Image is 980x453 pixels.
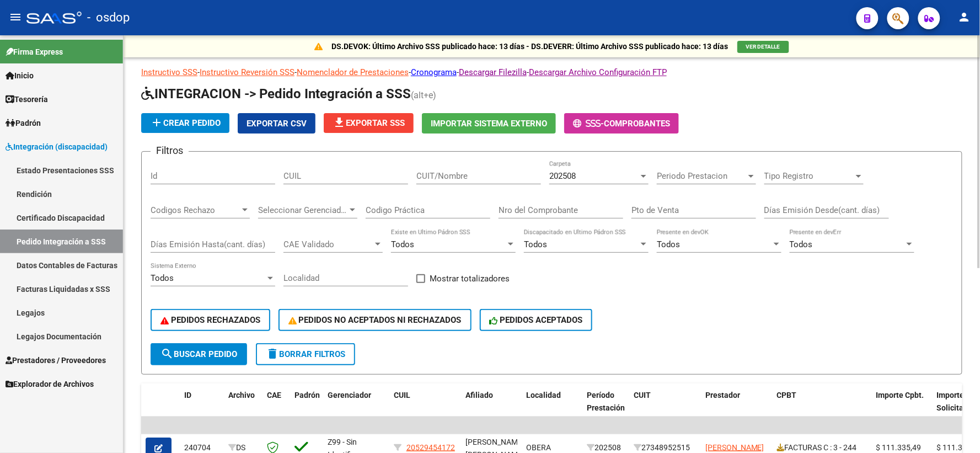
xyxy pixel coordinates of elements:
[290,383,323,432] datatable-header-cell: Padrón
[604,119,670,129] span: Comprobantes
[180,383,224,432] datatable-header-cell: ID
[160,347,174,360] mat-icon: search
[773,383,872,432] datatable-header-cell: CPBT
[422,113,556,134] button: Importar Sistema Externo
[657,239,680,249] span: Todos
[6,378,94,390] span: Explorador de Archivos
[461,383,522,432] datatable-header-cell: Afiliado
[332,40,729,52] p: DS.DEVOK: Último Archivo SSS publicado hace: 13 días - DS.DEVERR: Último Archivo SSS publicado ha...
[266,349,345,359] span: Borrar Filtros
[279,309,472,331] button: PEDIDOS NO ACEPTADOS NI RECHAZADOS
[294,391,320,399] span: Padrón
[141,67,197,77] a: Instructivo SSS
[258,205,347,215] span: Seleccionar Gerenciador
[564,113,679,134] button: -Comprobantes
[6,141,108,153] span: Integración (discapacidad)
[430,272,510,285] span: Mostrar totalizadores
[87,6,130,30] span: - osdop
[524,239,547,249] span: Todos
[256,343,355,365] button: Borrar Filtros
[777,391,797,399] span: CPBT
[6,93,48,105] span: Tesorería
[228,391,255,399] span: Archivo
[411,90,436,100] span: (alt+e)
[200,67,294,77] a: Instructivo Reversión SSS
[263,383,290,432] datatable-header-cell: CAE
[6,46,63,58] span: Firma Express
[522,383,582,432] datatable-header-cell: Localidad
[328,391,371,399] span: Gerenciador
[184,391,191,399] span: ID
[958,10,971,24] mat-icon: person
[411,67,457,77] a: Cronograma
[701,383,773,432] datatable-header-cell: Prestador
[288,315,462,325] span: PEDIDOS NO ACEPTADOS NI RECHAZADOS
[333,116,346,129] mat-icon: file_download
[151,143,189,158] h3: Filtros
[267,391,281,399] span: CAE
[6,117,41,129] span: Padrón
[526,391,561,399] span: Localidad
[150,118,221,128] span: Crear Pedido
[151,343,247,365] button: Buscar Pedido
[480,309,593,331] button: PEDIDOS ACEPTADOS
[876,443,922,452] span: $ 111.335,49
[151,273,174,283] span: Todos
[333,118,405,128] span: Exportar SSS
[160,349,237,359] span: Buscar Pedido
[657,171,746,181] span: Periodo Prestacion
[705,443,764,452] span: [PERSON_NAME]
[529,67,667,77] a: Descargar Archivo Configuración FTP
[573,119,604,129] span: -
[872,383,933,432] datatable-header-cell: Importe Cpbt.
[431,119,547,129] span: Importar Sistema Externo
[151,309,270,331] button: PEDIDOS RECHAZADOS
[391,239,414,249] span: Todos
[549,171,576,181] span: 202508
[141,86,411,102] span: INTEGRACION -> Pedido Integración a SSS
[323,383,389,432] datatable-header-cell: Gerenciador
[160,315,260,325] span: PEDIDOS RECHAZADOS
[150,116,163,129] mat-icon: add
[151,205,240,215] span: Codigos Rechazo
[6,70,34,82] span: Inicio
[266,347,279,360] mat-icon: delete
[582,383,629,432] datatable-header-cell: Período Prestación
[141,113,229,133] button: Crear Pedido
[283,239,373,249] span: CAE Validado
[324,113,414,133] button: Exportar SSS
[634,391,651,399] span: CUIT
[876,391,924,399] span: Importe Cpbt.
[394,391,410,399] span: CUIL
[526,443,551,452] span: OBERA
[224,383,263,432] datatable-header-cell: Archivo
[459,67,527,77] a: Descargar Filezilla
[937,391,973,412] span: Importe Solicitado
[764,171,854,181] span: Tipo Registro
[705,391,740,399] span: Prestador
[790,239,813,249] span: Todos
[238,113,315,134] button: Exportar CSV
[9,10,22,24] mat-icon: menu
[389,383,461,432] datatable-header-cell: CUIL
[247,119,307,129] span: Exportar CSV
[6,354,106,366] span: Prestadores / Proveedores
[406,443,455,452] span: 20529454172
[297,67,409,77] a: Nomenclador de Prestaciones
[465,391,493,399] span: Afiliado
[141,66,962,78] p: - - - - -
[746,44,780,50] span: VER DETALLE
[629,383,701,432] datatable-header-cell: CUIT
[490,315,583,325] span: PEDIDOS ACEPTADOS
[737,41,789,53] button: VER DETALLE
[587,391,625,412] span: Período Prestación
